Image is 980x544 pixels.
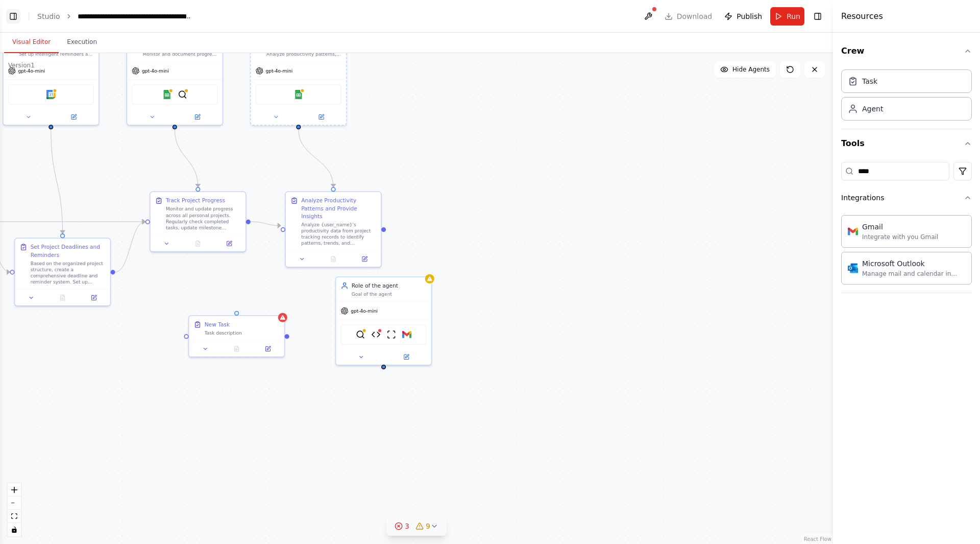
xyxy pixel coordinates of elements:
[301,197,376,220] div: Analyze Productivity Patterns and Provide Insights
[770,7,804,26] button: Run
[301,222,376,247] div: Analyze {user_name}'s productivity data from project tracking records to identify patterns, trend...
[841,193,884,203] div: Integrations
[714,61,776,78] button: Hide Agents
[37,12,60,20] a: Studio
[426,521,430,531] span: 9
[216,239,242,248] button: Open in side panel
[8,483,21,496] button: zoom in
[265,68,292,74] span: gpt-4o-mini
[81,293,107,302] button: Open in side panel
[862,222,938,232] div: Gmail
[127,36,223,125] div: Monitor and document progress across all personal projects, maintaining accurate records of compl...
[356,330,365,339] img: BraveSearchTool
[732,65,770,74] span: Hide Agents
[862,270,965,278] div: Manage mail and calendar in Outlook
[220,344,253,353] button: No output available
[150,192,246,252] div: Track Project ProgressMonitor and update progress across all personal projects. Regularly check c...
[31,243,106,258] div: Set Project Deadlines and Reminders
[59,32,105,53] button: Execution
[386,517,447,536] button: 39
[811,9,825,23] button: Hide right sidebar
[720,7,766,26] button: Publish
[8,510,21,523] button: fit view
[251,218,281,229] g: Edge from 2427016d-0085-4785-94b0-8008c14f824b to 81d35f45-f2d7-4b17-b03b-8db6a21c4d63
[142,68,169,74] span: gpt-4o-mini
[351,254,378,264] button: Open in side panel
[115,218,145,276] g: Edge from 4cfe56d1-3d1a-46b0-bc16-e3f00d21945d to 2427016d-0085-4785-94b0-8008c14f824b
[848,263,858,273] img: Microsoft Outlook
[205,321,230,328] div: New Task
[178,90,187,99] img: SerpApiGoogleSearchTool
[162,90,171,99] img: Google Sheets
[294,90,303,99] img: Google Sheets
[182,239,214,248] button: No output available
[862,233,938,241] div: Integrate with you Gmail
[250,36,347,125] div: Analyze productivity patterns, identify trends in work habits, and provide actionable insights to...
[841,65,972,129] div: Crew
[405,521,409,531] span: 3
[205,330,280,336] div: Task description
[19,51,94,57] div: Set up intelligent reminders and deadline tracking systems, ensuring important dates are never mi...
[37,11,192,21] nav: breadcrumb
[46,293,79,302] button: No output available
[14,238,111,306] div: Set Project Deadlines and RemindersBased on the organized project structure, create a comprehensi...
[8,496,21,510] button: zoom out
[8,483,21,536] div: React Flow controls
[841,158,972,301] div: Tools
[387,330,396,339] img: ScrapeWebsiteTool
[848,226,858,236] img: Gmail
[3,36,99,125] div: Set up intelligent reminders and deadline tracking systems, ensuring important dates are never mi...
[166,206,241,231] div: Monitor and update progress across all personal projects. Regularly check completed tasks, update...
[352,282,427,290] div: Role of the agent
[285,192,381,268] div: Analyze Productivity Patterns and Provide InsightsAnalyze {user_name}'s productivity data from pr...
[31,260,106,285] div: Based on the organized project structure, create a comprehensive deadline and reminder system. Se...
[862,258,965,269] div: Microsoft Outlook
[862,76,877,86] div: Task
[171,129,202,187] g: Edge from 532027b6-9fbf-4274-98f0-78c4590427c2 to 2427016d-0085-4785-94b0-8008c14f824b
[188,315,285,358] div: New TaskTask description
[352,291,427,297] div: Goal of the agent
[804,536,831,542] a: React Flow attribution
[166,197,225,204] div: Track Project Progress
[351,308,378,314] span: gpt-4o-mini
[47,129,66,233] g: Edge from 4f6e9a93-f716-4873-ac88-91bbb7525bc3 to 4cfe56d1-3d1a-46b0-bc16-e3f00d21945d
[841,10,883,22] h4: Resources
[6,9,20,23] button: Show left sidebar
[841,184,972,211] button: Integrations
[176,112,219,122] button: Open in side panel
[787,11,800,21] span: Run
[737,11,762,21] span: Publish
[8,61,35,69] div: Version 1
[142,51,217,57] div: Monitor and document progress across all personal projects, maintaining accurate records of compl...
[4,32,59,53] button: Visual Editor
[371,330,380,339] img: CodeDocsSearchTool
[841,211,972,293] div: Integrations
[46,90,56,99] img: Google Calendar
[317,254,350,264] button: No output available
[266,51,341,57] div: Analyze productivity patterns, identify trends in work habits, and provide actionable insights to...
[335,276,432,365] div: Role of the agentGoal of the agentgpt-4o-miniBraveSearchToolCodeDocsSearchToolScrapeWebsiteToolGmail
[299,112,343,122] button: Open in side panel
[862,104,883,114] div: Agent
[255,344,281,353] button: Open in side panel
[8,523,21,536] button: toggle interactivity
[295,129,337,187] g: Edge from dd5c0037-ad0a-4dfa-b6a1-c333dd565183 to 81d35f45-f2d7-4b17-b03b-8db6a21c4d63
[52,112,95,122] button: Open in side panel
[402,330,411,339] img: Gmail
[841,37,972,65] button: Crew
[384,352,428,362] button: Open in side panel
[18,68,45,74] span: gpt-4o-mini
[841,129,972,158] button: Tools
